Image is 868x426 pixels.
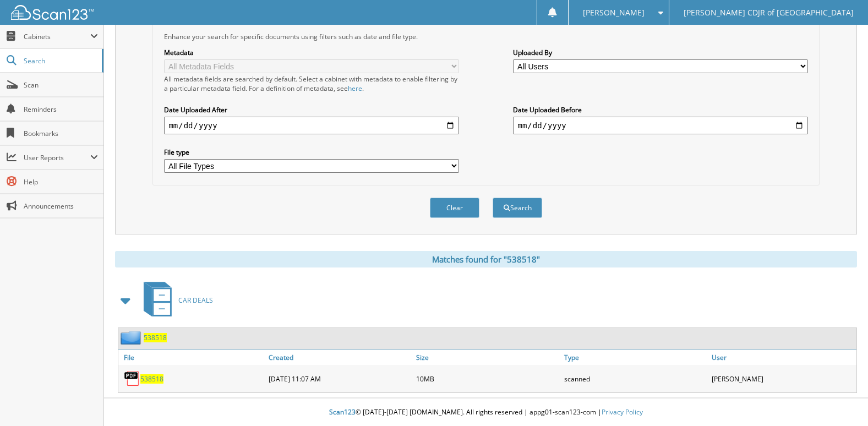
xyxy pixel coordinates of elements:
span: Cabinets [24,32,90,41]
a: here [348,84,362,93]
label: File type [164,148,458,157]
a: CAR DEALS [137,278,213,322]
span: Announcements [24,201,98,211]
span: Bookmarks [24,129,98,138]
button: Search [493,198,542,218]
div: © [DATE]-[DATE] [DOMAIN_NAME]. All rights reserved | appg01-scan123-com | [104,399,868,426]
div: All metadata fields are searched by default. Select a cabinet with metadata to enable filtering b... [164,74,458,93]
label: Metadata [164,48,458,57]
label: Date Uploaded Before [513,105,807,114]
span: Scan [24,80,98,90]
span: User Reports [24,153,90,162]
div: Enhance your search for specific documents using filters such as date and file type. [159,32,813,41]
a: Type [561,350,709,365]
a: 538518 [140,374,163,384]
input: end [513,117,807,134]
span: [PERSON_NAME] [583,9,645,16]
span: Search [24,56,96,65]
iframe: Chat Widget [813,373,868,426]
span: Reminders [24,105,98,114]
div: [DATE] 11:07 AM [266,368,413,390]
span: CAR DEALS [178,296,213,305]
img: scan123-logo-white.svg [11,5,94,20]
div: Matches found for "538518" [115,251,857,267]
img: folder2.png [121,331,144,345]
span: [PERSON_NAME] CDJR of [GEOGRAPHIC_DATA] [684,9,854,16]
a: Privacy Policy [602,407,643,417]
a: 538518 [144,333,167,342]
input: start [164,117,458,134]
img: PDF.png [124,370,140,387]
a: User [709,350,856,365]
a: Size [413,350,561,365]
div: 10MB [413,368,561,390]
div: [PERSON_NAME] [709,368,856,390]
a: File [118,350,266,365]
a: Created [266,350,413,365]
div: scanned [561,368,709,390]
span: Help [24,177,98,187]
button: Clear [430,198,479,218]
span: Scan123 [329,407,356,417]
label: Uploaded By [513,48,807,57]
label: Date Uploaded After [164,105,458,114]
